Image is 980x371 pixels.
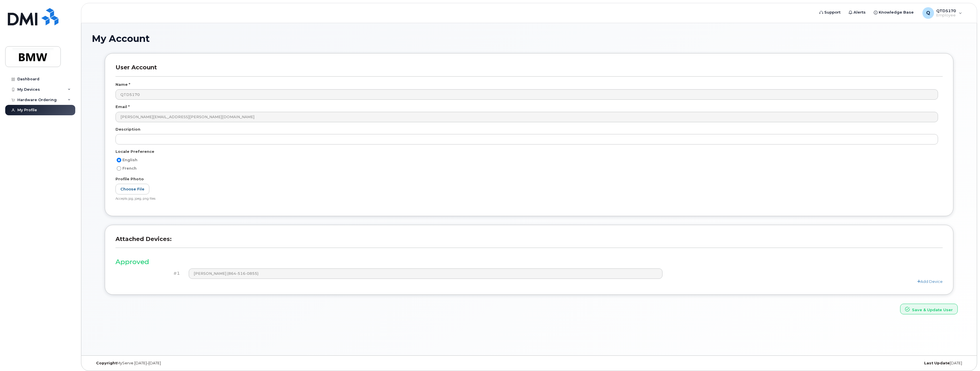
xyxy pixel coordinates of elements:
span: French [122,166,137,170]
a: Add Device [917,279,943,284]
strong: Copyright [96,361,117,365]
h1: My Account [92,34,966,44]
h4: #1 [120,271,180,276]
span: English [122,158,137,162]
h3: Attached Devices: [115,235,943,248]
div: [DATE] [675,361,966,366]
h3: Approved [115,258,943,266]
label: Name * [115,82,130,87]
input: English [117,158,121,162]
label: Locale Preference [115,149,154,154]
h3: User Account [115,64,943,76]
strong: Last Update [924,361,950,365]
input: French [117,166,121,171]
button: Save & Update User [900,304,958,314]
label: Choose File [115,184,149,194]
div: Accepts jpg, jpeg, png files [115,197,938,201]
label: Profile Photo [115,176,144,182]
label: Description [115,127,140,132]
label: Email * [115,104,130,110]
div: MyServe [DATE]–[DATE] [92,361,383,366]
